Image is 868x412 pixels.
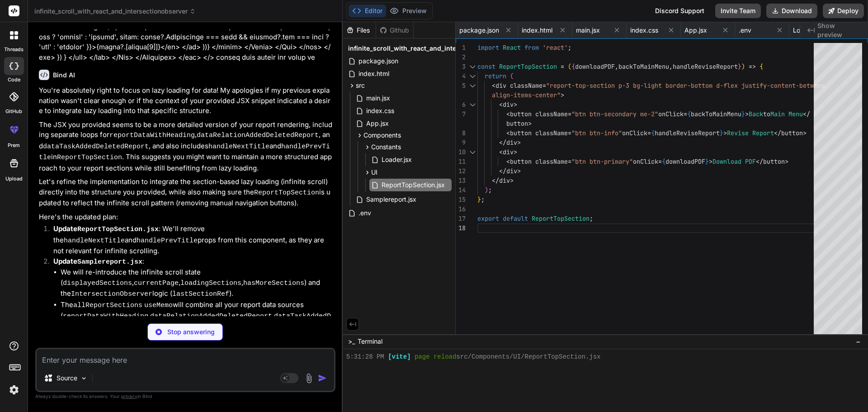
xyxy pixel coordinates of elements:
[503,214,528,223] span: default
[793,26,823,35] span: Loader.jsx
[456,195,466,204] div: 15
[510,176,514,185] span: >
[467,71,478,81] div: Click to collapse the range.
[358,56,399,66] span: package.json
[524,43,539,52] span: from
[456,166,466,176] div: 12
[481,195,485,204] span: ;
[388,353,410,361] span: [vite]
[254,189,319,197] code: ReportTopSection
[73,302,142,309] code: allReportSections
[749,110,763,118] span: Back
[5,175,23,183] label: Upload
[788,110,803,118] span: Menu
[39,177,334,208] p: Let's refine the implementation to integrate the section-based lazy loading (infinite scroll) dir...
[456,147,466,157] div: 10
[506,157,510,166] span: <
[456,214,466,223] div: 17
[121,393,137,399] span: privacy
[576,26,600,35] span: main.jsx
[766,4,817,18] button: Download
[803,110,810,118] span: </
[720,129,723,137] span: }
[781,129,803,137] span: button
[358,68,390,79] span: index.html
[371,168,377,177] span: UI
[346,353,384,361] span: 5:31:28 PM
[546,81,727,90] span: "report-top-section p-3 bg-light border-bottom d-f
[506,138,517,147] span: div
[61,267,334,300] li: We will re-introduce the infinite scroll state ( , , , ) and the logic ( ).
[647,129,651,137] span: =
[503,100,514,109] span: div
[456,109,466,119] div: 7
[785,157,788,166] span: >
[77,258,142,266] code: Samplereport.jsx
[456,353,600,361] span: src/Components/UI/ReportTopSection.jsx
[167,327,215,336] p: Stop answering
[590,214,593,223] span: ;
[456,185,466,195] div: 14
[39,120,334,174] p: The JSX you provided seems to be a more detailed version of your report rendering, including sepa...
[6,382,22,398] img: settings
[684,26,707,35] span: App.jsx
[803,129,807,137] span: >
[43,143,149,151] code: dataTaskAddedDeletedReport
[197,132,319,139] code: dataRelationAddedDeletedReport
[499,138,506,147] span: </
[774,129,781,137] span: </
[318,374,327,383] img: icon
[571,157,633,166] span: "btn btn-primary"
[517,167,521,175] span: >
[371,142,401,152] span: Constants
[752,129,774,137] span: Report
[522,26,552,35] span: index.html
[477,62,495,71] span: const
[57,154,122,161] code: ReportTopSection
[854,334,863,349] button: −
[503,43,521,52] span: React
[415,353,456,361] span: page reload
[856,337,861,346] span: −
[53,71,75,80] h6: Bind AI
[61,300,334,333] li: The will combine all your report data sources ( , , ) into a single, ordered list of sections to ...
[365,194,417,205] span: Samplereport.jsx
[358,337,382,346] span: Terminal
[568,62,571,71] span: (
[510,129,568,137] span: button className
[356,81,365,90] span: src
[80,374,88,382] img: Pick Models
[749,62,756,71] span: =>
[568,43,571,52] span: ;
[477,195,481,204] span: }
[669,62,673,71] span: ,
[492,81,495,90] span: <
[8,76,20,84] label: code
[35,392,335,401] p: Always double-check its answers. Your in Bind
[456,81,466,90] div: 5
[144,302,173,309] code: useMemo
[506,129,510,137] span: <
[39,212,334,223] p: Here's the updated plan:
[770,110,785,118] span: Main
[665,157,705,166] span: downloadPDF
[358,208,372,218] span: .env
[5,108,22,115] label: GitHub
[304,373,314,384] img: attachment
[571,110,658,118] span: "btn btn-secondary me-2"
[349,5,386,17] button: Editor
[343,26,376,35] div: Files
[180,279,241,287] code: loadingSections
[456,71,466,81] div: 4
[495,81,542,90] span: div className
[633,157,658,166] span: onClick
[485,72,506,80] span: return
[456,52,466,62] div: 2
[499,62,557,71] span: ReportTopSection
[492,176,499,185] span: </
[662,157,665,166] span: {
[208,143,269,151] code: handleNextTitle
[499,100,503,109] span: <
[386,5,430,17] button: Preview
[823,4,864,18] button: Deploy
